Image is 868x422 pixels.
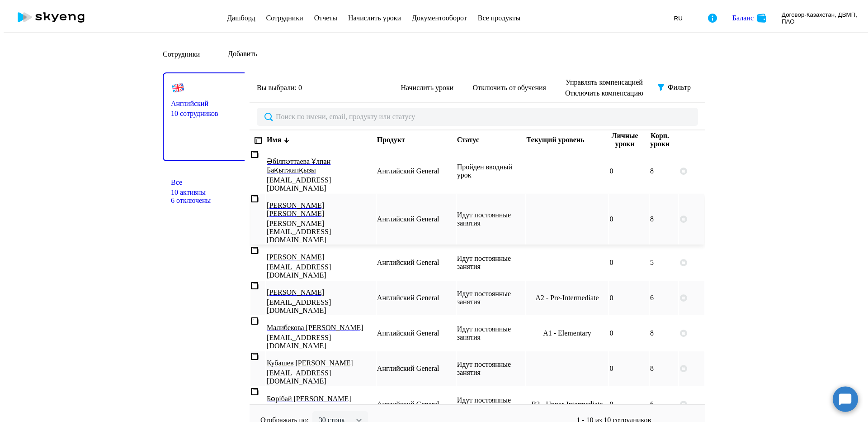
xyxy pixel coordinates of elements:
[457,396,525,412] p: Идут постоянные занятия
[457,136,479,144] div: Статус
[650,351,678,386] td: 8
[267,288,375,297] a: [PERSON_NAME]
[650,132,670,148] div: Корп. уроки
[171,197,245,205] p: 6 отключены
[650,316,678,350] td: 8
[253,389,259,395] input: select row 37380834
[267,201,369,218] p: [PERSON_NAME] [PERSON_NAME]
[650,281,678,315] td: 6
[227,14,255,22] a: Дашборд
[171,100,245,108] h3: Английский
[267,359,369,367] p: Кубашев [PERSON_NAME]
[650,245,678,280] td: 5
[609,351,648,386] td: 0
[651,80,698,96] button: Фильтр
[267,334,375,350] p: [EMAIL_ADDRESS][DOMAIN_NAME]
[171,188,245,197] p: 10 активны
[457,325,525,341] p: Идут постоянные занятия
[526,316,609,350] td: A1 - Elementary
[267,220,375,244] p: [PERSON_NAME][EMAIL_ADDRESS][DOMAIN_NAME]
[253,152,259,158] input: select row 42403089
[609,149,648,193] td: 0
[267,394,375,403] a: Бөрібай [PERSON_NAME]
[267,253,369,261] p: [PERSON_NAME]
[171,110,245,118] p: 10 сотрудников
[478,14,521,22] a: Все продукты
[267,253,375,261] a: [PERSON_NAME]
[377,259,439,266] span: Английский General
[377,136,405,144] div: Продукт
[609,245,648,280] td: 0
[457,360,525,377] p: Идут постоянные занятия
[650,194,678,245] td: 8
[377,364,439,372] span: Английский General
[253,197,259,202] input: select row 24025815
[228,50,257,58] div: Добавить
[257,84,302,92] span: Вы выбрали: 0
[253,283,259,289] input: select row 22378877
[457,136,525,144] div: Статус
[377,294,439,302] span: Английский General
[267,359,375,367] a: Кубашев [PERSON_NAME]
[253,319,259,325] input: select row 24052019
[256,138,262,144] input: deselect all
[668,83,691,91] div: Фильтр
[757,14,766,23] img: balance
[163,50,200,58] h1: Сотрудники
[267,201,375,218] a: [PERSON_NAME] [PERSON_NAME]
[609,132,648,148] div: Личные уроки
[526,387,609,422] td: B2 - Upper-Intermediate
[674,15,683,22] span: RU
[457,163,525,179] p: Пройден вводный урок
[412,14,467,22] a: Документооборот
[668,9,698,27] button: RU
[609,316,648,350] td: 0
[727,9,772,27] button: Балансbalance
[650,132,678,148] div: Корп. уроки
[782,11,866,25] p: Договор-Казахстан, ДВМП, ПАО
[526,281,609,315] td: A2 - Pre-Intermediate
[267,157,375,174] a: Әбілпәттаева Ұлпан Бақытжанқызы
[527,136,608,144] div: Текущий уровень
[732,14,754,22] div: Баланс
[267,369,375,385] p: [EMAIL_ADDRESS][DOMAIN_NAME]
[527,136,585,144] div: Текущий уровень
[163,168,253,257] a: Все10 активны6 отключены
[253,248,259,254] input: select row 42403099
[609,387,648,422] td: 0
[609,194,648,245] td: 0
[253,354,259,360] input: select row 24033517
[267,136,375,144] div: Имя
[211,46,264,62] button: Добавить
[348,14,401,22] a: Начислить уроки
[267,324,375,332] a: Малибекова [PERSON_NAME]
[377,400,439,408] span: Английский General
[171,81,185,95] img: english
[377,215,439,223] span: Английский General
[267,298,375,315] p: [EMAIL_ADDRESS][DOMAIN_NAME]
[377,167,439,175] span: Английский General
[267,263,375,279] p: [EMAIL_ADDRESS][DOMAIN_NAME]
[171,178,245,187] h3: Все
[257,108,698,126] input: Поиск по имени, email, продукту или статусу
[650,387,678,422] td: 6
[650,149,678,193] td: 8
[267,136,281,144] div: Имя
[267,288,369,297] p: [PERSON_NAME]
[457,211,525,227] p: Идут постоянные занятия
[457,254,525,271] p: Идут постоянные занятия
[267,324,369,332] p: Малибекова [PERSON_NAME]
[377,329,439,337] span: Английский General
[609,281,648,315] td: 0
[314,14,337,22] a: Отчеты
[377,136,455,144] div: Продукт
[457,290,525,306] p: Идут постоянные занятия
[163,72,253,161] a: Английский10 сотрудников
[609,132,640,148] div: Личные уроки
[266,14,303,22] a: Сотрудники
[267,176,375,192] p: [EMAIL_ADDRESS][DOMAIN_NAME]
[267,394,369,403] p: Бөрібай [PERSON_NAME]
[267,157,369,174] p: Әбілпәттаева Ұлпан Бақытжанқызы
